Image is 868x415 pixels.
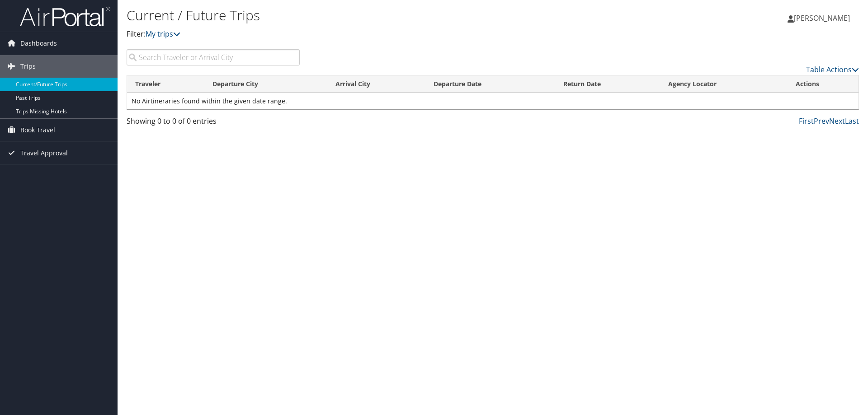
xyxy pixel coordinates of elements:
th: Traveler: activate to sort column ascending [127,75,204,93]
th: Departure Date: activate to sort column descending [425,75,555,93]
a: First [799,116,814,126]
a: Prev [814,116,829,126]
a: My trips [146,29,180,39]
span: Book Travel [20,119,55,141]
span: Trips [20,55,36,78]
td: No Airtineraries found within the given date range. [127,93,859,109]
span: [PERSON_NAME] [794,13,850,23]
span: Travel Approval [20,142,68,164]
th: Actions [788,75,859,93]
div: Showing 0 to 0 of 0 entries [127,116,300,131]
th: Return Date: activate to sort column ascending [555,75,660,93]
img: airportal-logo.png [20,6,110,27]
p: Filter: [127,28,615,40]
th: Departure City: activate to sort column ascending [204,75,327,93]
a: Last [845,116,859,126]
h1: Current / Future Trips [127,6,615,25]
input: Search Traveler or Arrival City [127,49,300,65]
span: Dashboards [20,32,57,55]
th: Arrival City: activate to sort column ascending [327,75,425,93]
th: Agency Locator: activate to sort column ascending [660,75,788,93]
a: Table Actions [806,65,859,75]
a: [PERSON_NAME] [788,5,859,32]
a: Next [829,116,845,126]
